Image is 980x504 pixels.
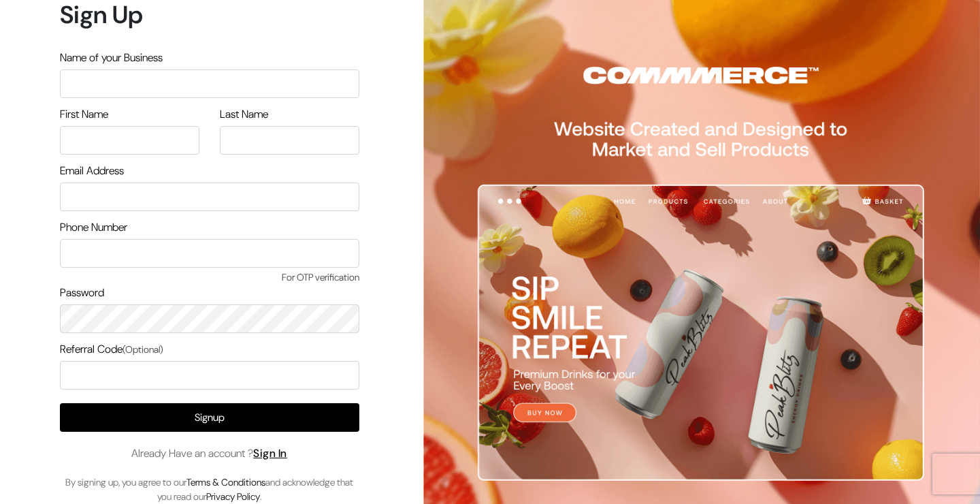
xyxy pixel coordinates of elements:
[131,445,287,462] span: Already Have an account ?
[220,106,268,123] label: Last Name
[60,270,359,285] span: For OTP verification
[60,50,163,66] label: Name of your Business
[60,163,124,179] label: Email Address
[60,106,108,123] label: First Name
[60,219,127,236] label: Phone Number
[60,285,104,301] label: Password
[122,343,163,356] span: (Optional)
[186,476,265,488] a: Terms & Conditions
[206,490,260,503] a: Privacy Policy
[60,475,359,504] p: By signing up, you agree to our and acknowledge that you read our .
[60,403,359,432] button: Signup
[253,446,287,460] a: Sign In
[60,341,163,358] label: Referral Code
